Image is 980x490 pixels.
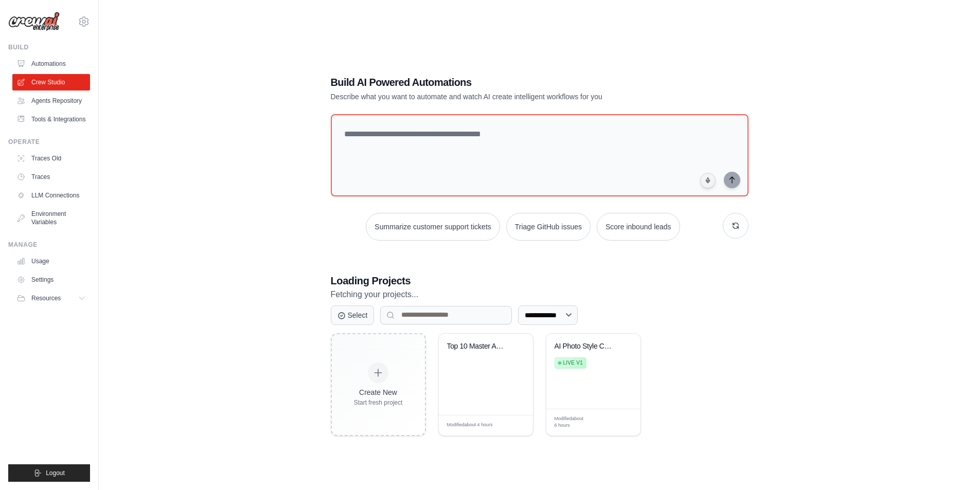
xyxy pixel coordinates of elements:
div: Create New [354,387,403,397]
div: Operate [8,138,90,146]
div: Build [8,43,90,51]
div: Top 10 Master Artists AI Prompt Database [447,342,509,351]
h1: Build AI Powered Automations [331,75,676,89]
span: Edit [508,422,517,429]
span: Logout [46,469,65,477]
span: Modified about 6 hours [555,415,586,429]
div: Start fresh project [354,398,403,407]
button: Resources [12,290,90,306]
button: Select [331,305,375,325]
p: Fetching your projects... [331,288,749,301]
a: Agents Repository [12,93,90,109]
button: Triage GitHub issues [506,213,591,241]
span: Edit [616,419,625,426]
button: Click to speak your automation idea [700,173,716,188]
a: Automations [12,56,90,72]
a: Settings [12,271,90,288]
a: Usage [12,253,90,269]
a: LLM Connections [12,187,90,204]
button: Summarize customer support tickets [366,213,500,241]
div: 聊天小工具 [929,441,980,490]
a: Environment Variables [12,206,90,230]
span: Manage [586,419,604,426]
button: Logout [8,464,90,482]
div: Manage deployment [586,419,612,426]
img: Logo [8,12,60,31]
a: Crew Studio [12,74,90,90]
p: Describe what you want to automate and watch AI create intelligent workflows for you [331,92,676,102]
button: Score inbound leads [597,213,680,241]
div: Manage [8,241,90,249]
h3: Loading Projects [331,274,749,288]
a: Tools & Integrations [12,111,90,128]
div: AI Photo Style Converter & Creative Generator [555,342,617,351]
a: Traces Old [12,150,90,167]
span: Modified about 4 hours [447,422,493,429]
span: Live v1 [563,359,583,367]
a: Traces [12,169,90,185]
span: Resources [31,294,61,302]
button: Get new suggestions [723,213,749,239]
iframe: Chat Widget [929,441,980,490]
